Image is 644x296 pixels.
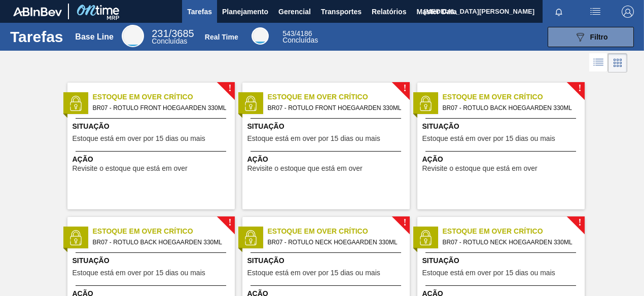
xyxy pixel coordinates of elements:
span: ! [228,219,231,227]
span: Master Data [416,6,456,18]
span: Situação [73,121,232,132]
img: TNhmsLtSVTkK8tSr43FrP2fwEKptu5GPRR3wAAAABJRU5ErkJggg== [13,7,62,16]
span: Revisite o estoque que está em over [247,165,363,172]
img: status [68,96,83,111]
span: Estoque em Over Crítico [443,226,585,237]
div: Visão em Lista [589,53,608,72]
span: Estoque em Over Crítico [93,92,235,102]
span: Situação [422,255,582,266]
span: Ação [422,154,582,165]
span: ! [578,85,581,92]
span: ! [403,219,406,227]
span: Estoque em Over Crítico [268,92,410,102]
button: Filtro [548,27,634,47]
span: Estoque em Over Crítico [268,226,410,237]
span: BR07 - ROTULO FRONT HOEGAARDEN 330ML [93,102,227,114]
span: Ação [73,154,232,165]
button: Notificações [543,5,575,19]
img: status [243,230,258,245]
span: Estoque em Over Crítico [443,92,585,102]
span: / 3685 [152,28,194,39]
span: Situação [247,121,407,132]
span: Situação [73,255,232,266]
span: Concluídas [282,36,318,44]
img: status [243,96,258,111]
div: Base Line [122,25,144,47]
span: Estoque em Over Crítico [93,226,235,237]
span: Ação [247,154,407,165]
span: BR07 - ROTULO BACK HOEGAARDEN 330ML [93,237,227,248]
span: BR07 - ROTULO FRONT HOEGAARDEN 330ML [268,102,402,114]
span: Estoque está em over por 15 dias ou mais [73,135,205,142]
span: Tarefas [187,6,212,18]
span: Situação [247,255,407,266]
img: Logout [622,6,634,18]
span: Planejamento [222,6,268,18]
div: Base Line [152,29,194,45]
span: ! [578,219,581,227]
span: BR07 - ROTULO NECK HOEGAARDEN 330ML [268,237,402,248]
span: Gerencial [278,6,311,18]
span: / 4186 [282,29,312,38]
span: Revisite o estoque que está em over [73,165,188,172]
span: ! [403,85,406,92]
span: Estoque está em over por 15 dias ou mais [247,269,380,277]
span: BR07 - ROTULO NECK HOEGAARDEN 330ML [443,237,577,248]
div: Base Line [75,32,114,42]
span: BR07 - ROTULO BACK HOEGAARDEN 330ML [443,102,577,114]
div: Real Time [282,30,318,44]
span: Filtro [590,33,608,41]
span: Relatórios [372,6,406,18]
h1: Tarefas [10,31,63,43]
span: Situação [422,121,582,132]
span: Estoque está em over por 15 dias ou mais [422,269,555,277]
span: Estoque está em over por 15 dias ou mais [247,135,380,142]
div: Visão em Cards [608,53,627,72]
img: status [418,96,433,111]
span: ! [228,85,231,92]
span: Concluídas [152,37,187,45]
span: Estoque está em over por 15 dias ou mais [73,269,205,277]
span: Estoque está em over por 15 dias ou mais [422,135,555,142]
img: status [418,230,433,245]
span: Revisite o estoque que está em over [422,165,538,172]
div: Real Time [252,27,269,45]
span: 231 [152,28,168,39]
div: Real Time [205,33,238,41]
span: Transportes [321,6,362,18]
img: userActions [589,6,601,18]
img: status [68,230,83,245]
span: 543 [282,29,294,38]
